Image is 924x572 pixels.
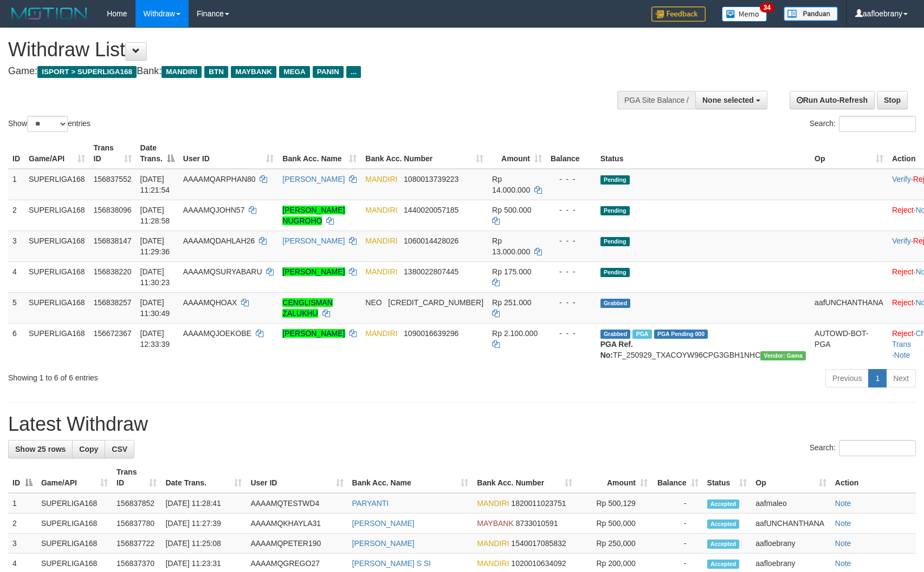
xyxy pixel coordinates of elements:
a: Reject [892,329,914,338]
span: 156838147 [94,236,132,245]
th: User ID: activate to sort column ascending [179,138,279,169]
span: Copy 1440020057185 to clipboard [404,206,458,214]
td: TF_250929_TXACOYW96CPG3GBH1NHC [596,323,810,365]
td: SUPERLIGA168 [24,200,89,231]
span: Pending [600,237,630,246]
a: Verify [892,175,911,183]
th: Trans ID: activate to sort column ascending [112,462,161,493]
td: [DATE] 11:28:41 [161,493,246,514]
span: AAAAMQHOAX [183,298,237,307]
span: AAAAMQARPHAN80 [183,175,256,183]
img: Feedback.jpg [651,6,706,22]
a: [PERSON_NAME] NUGROHO [282,206,345,225]
span: MEGA [279,66,310,78]
td: - [652,534,703,554]
td: AUTOWD-BOT-PGA [810,323,888,365]
span: Show 25 rows [15,445,66,453]
td: 156837852 [112,493,161,514]
a: Reject [892,206,914,214]
td: SUPERLIGA168 [24,261,89,292]
span: [DATE] 11:21:54 [140,175,170,194]
a: Note [894,351,910,359]
a: Note [835,539,851,548]
td: Rp 250,000 [577,534,652,554]
td: [DATE] 11:27:39 [161,514,246,534]
b: PGA Ref. No: [600,340,633,359]
a: Stop [877,91,908,109]
td: AAAAMQTESTWD4 [246,493,347,514]
span: AAAAMQSURYABARU [183,267,262,276]
span: [DATE] 11:28:58 [140,206,170,225]
td: 5 [8,292,24,323]
span: MANDIRI [365,206,397,214]
img: Button%20Memo.svg [722,6,767,22]
td: 6 [8,323,24,365]
span: MANDIRI [365,267,397,276]
span: 156838096 [94,206,132,214]
a: Run Auto-Refresh [790,91,875,109]
th: Date Trans.: activate to sort column ascending [161,462,246,493]
div: - - - [551,266,592,277]
td: SUPERLIGA168 [24,169,89,200]
span: [DATE] 11:29:36 [140,236,170,256]
td: SUPERLIGA168 [37,493,112,514]
th: Op: activate to sort column ascending [810,138,888,169]
td: Rp 500,000 [577,514,652,534]
td: 3 [8,231,24,261]
span: Grabbed [600,299,631,308]
a: Note [835,499,851,508]
span: CSV [112,445,127,453]
span: Rp 500.000 [492,206,531,214]
span: Accepted [707,499,740,509]
th: Status: activate to sort column ascending [703,462,752,493]
th: Amount: activate to sort column ascending [488,138,546,169]
span: 156838257 [94,298,132,307]
th: Status [596,138,810,169]
span: PGA Pending [654,330,708,339]
a: Next [886,369,916,387]
input: Search: [839,116,916,132]
label: Show entries [8,116,91,132]
a: 1 [868,369,887,387]
span: Copy 8733010591 to clipboard [516,519,558,528]
a: Copy [72,440,105,458]
h4: Game: Bank: [8,66,605,77]
label: Search: [810,440,916,456]
span: MANDIRI [477,559,509,568]
span: Copy 1540017085832 to clipboard [511,539,566,548]
th: Bank Acc. Name: activate to sort column ascending [348,462,473,493]
span: MANDIRI [365,236,397,245]
th: Game/API: activate to sort column ascending [24,138,89,169]
a: Note [835,559,851,568]
a: [PERSON_NAME] [282,175,345,183]
span: 156672367 [94,329,132,338]
div: Showing 1 to 6 of 6 entries [8,368,377,383]
a: PARYANTI [352,499,389,508]
span: Copy 1090016639296 to clipboard [404,329,458,338]
div: - - - [551,235,592,246]
span: [DATE] 11:30:49 [140,298,170,318]
span: Accepted [707,560,740,569]
span: Pending [600,175,630,185]
img: panduan.png [784,6,838,21]
span: 34 [760,3,774,12]
span: Marked by aafsengchandara [632,330,651,339]
a: Previous [825,369,869,387]
span: Copy 1820011023751 to clipboard [511,499,566,508]
a: [PERSON_NAME] [352,519,415,528]
span: Rp 175.000 [492,267,531,276]
span: [DATE] 12:33:39 [140,329,170,349]
td: 1 [8,493,37,514]
a: [PERSON_NAME] [282,329,345,338]
a: [PERSON_NAME] [282,236,345,245]
th: Action [831,462,916,493]
span: Rp 251.000 [492,298,531,307]
div: PGA Site Balance / [617,91,695,109]
th: Bank Acc. Number: activate to sort column ascending [361,138,488,169]
td: AAAAMQPETER190 [246,534,347,554]
h1: Latest Withdraw [8,413,916,435]
span: Grabbed [600,330,631,339]
span: NEO [365,298,382,307]
span: Copy 1080013739223 to clipboard [404,175,458,183]
span: Copy 5859457144718569 to clipboard [388,298,483,307]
